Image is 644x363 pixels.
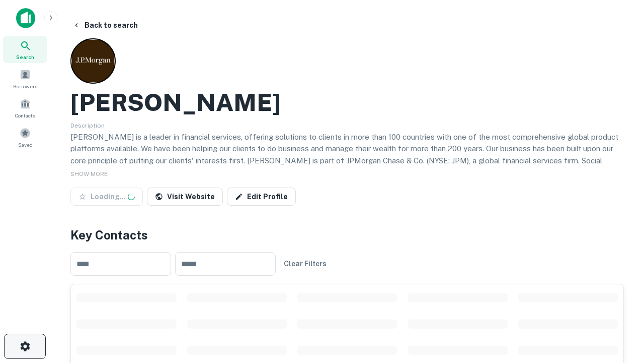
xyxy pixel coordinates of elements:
[16,8,35,28] img: capitalize-icon.png
[3,124,47,151] a: Saved
[15,111,35,119] span: Contacts
[3,65,47,92] a: Borrowers
[227,188,296,206] a: Edit Profile
[70,131,624,191] p: [PERSON_NAME] is a leader in financial services, offering solutions to clients in more than 100 c...
[70,226,624,244] h4: Key Contacts
[18,141,33,149] span: Saved
[147,188,223,206] a: Visit Website
[70,88,281,117] h2: [PERSON_NAME]
[3,94,47,122] a: Contacts
[13,82,37,90] span: Borrowers
[70,122,105,129] span: Description
[16,53,34,61] span: Search
[280,255,331,273] button: Clear Filters
[3,36,47,63] a: Search
[70,170,108,177] span: SHOW MORE
[68,16,142,34] button: Back to search
[594,282,644,331] iframe: Chat Widget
